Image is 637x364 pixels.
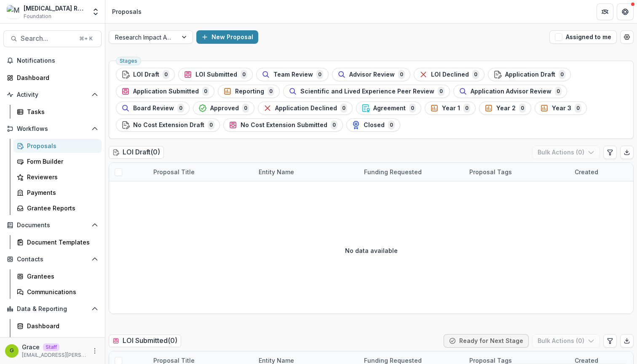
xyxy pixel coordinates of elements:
[464,163,570,181] div: Proposal Tags
[116,101,190,115] button: Board Review0
[13,235,102,249] a: Document Templates
[112,7,142,16] div: Proposals
[17,73,95,82] div: Dashboard
[617,3,634,20] button: Get Help
[373,105,406,112] span: Agreement
[133,105,174,112] span: Board Review
[218,85,280,98] button: Reporting0
[27,287,95,296] div: Communications
[414,68,484,81] button: LOI Declined0
[559,70,565,79] span: 0
[620,30,634,44] button: Open table manager
[552,105,571,112] span: Year 3
[13,335,102,348] a: Data Report
[120,58,137,64] span: Stages
[316,70,323,79] span: 0
[331,120,337,130] span: 0
[21,35,74,43] span: Search...
[438,87,444,96] span: 0
[13,170,102,184] a: Reviewers
[27,272,95,281] div: Grantees
[479,101,531,115] button: Year 20
[3,30,102,47] button: Search...
[3,88,102,101] button: Open Activity
[241,122,327,129] span: No Cost Extension Submitted
[43,343,59,351] p: Staff
[78,34,94,43] div: ⌘ + K
[133,71,159,78] span: LOI Draft
[273,71,313,78] span: Team Review
[27,188,95,197] div: Payments
[22,343,40,351] p: Grace
[3,302,102,316] button: Open Data & Reporting
[3,71,102,85] a: Dashboard
[471,88,551,95] span: Application Advisor Review
[3,122,102,136] button: Open Workflows
[116,85,214,98] button: Application Submitted0
[300,88,434,95] span: Scientific and Lived Experience Peer Review
[425,101,476,115] button: Year 10
[463,104,470,113] span: 0
[109,5,145,18] nav: breadcrumb
[332,68,410,81] button: Advisor Review0
[13,285,102,299] a: Communications
[346,118,400,132] button: Closed0
[268,87,274,96] span: 0
[575,104,581,113] span: 0
[7,5,20,19] img: Misophonia Research Fund Workflow Sandbox
[116,118,220,132] button: No Cost Extension Draft0
[364,122,385,129] span: Closed
[349,71,395,78] span: Advisor Review
[163,70,169,79] span: 0
[10,348,14,353] div: Grace
[283,85,450,98] button: Scientific and Lived Experience Peer Review0
[13,319,102,333] a: Dashboard
[472,70,479,79] span: 0
[17,256,88,263] span: Contacts
[570,167,603,176] div: Created
[13,139,102,153] a: Proposals
[22,351,86,359] p: [EMAIL_ADDRESS][PERSON_NAME][DOMAIN_NAME]
[345,246,398,255] p: No data available
[17,57,98,64] span: Notifications
[535,101,587,115] button: Year 30
[133,88,199,95] span: Application Submitted
[90,3,102,20] button: Open entity switcher
[196,30,258,44] button: New Proposal
[388,120,395,130] span: 0
[178,68,253,81] button: LOI Submitted0
[431,71,469,78] span: LOI Declined
[24,4,86,13] div: [MEDICAL_DATA] Research Fund Workflow Sandbox
[109,146,164,158] h2: LOI Draft ( 0 )
[496,105,516,112] span: Year 2
[254,163,359,181] div: Entity Name
[193,101,254,115] button: Approved0
[17,125,88,133] span: Workflows
[488,68,571,81] button: Application Draft0
[603,334,617,348] button: Edit table settings
[258,101,353,115] button: Application Declined0
[210,105,239,112] span: Approved
[116,68,175,81] button: LOI Draft0
[256,68,329,81] button: Team Review0
[13,105,102,119] a: Tasks
[109,335,181,347] h2: LOI Submitted ( 0 )
[464,167,517,176] div: Proposal Tags
[27,141,95,150] div: Proposals
[13,201,102,215] a: Grantee Reports
[409,104,416,113] span: 0
[148,163,254,181] div: Proposal Title
[620,146,634,159] button: Export table data
[202,87,209,96] span: 0
[13,186,102,199] a: Payments
[532,334,600,348] button: Bulk Actions (0)
[555,87,562,96] span: 0
[549,30,617,44] button: Assigned to me
[505,71,555,78] span: Application Draft
[27,204,95,213] div: Grantee Reports
[444,334,529,348] button: Ready for Next Stage
[275,105,337,112] span: Application Declined
[254,167,299,176] div: Entity Name
[340,104,347,113] span: 0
